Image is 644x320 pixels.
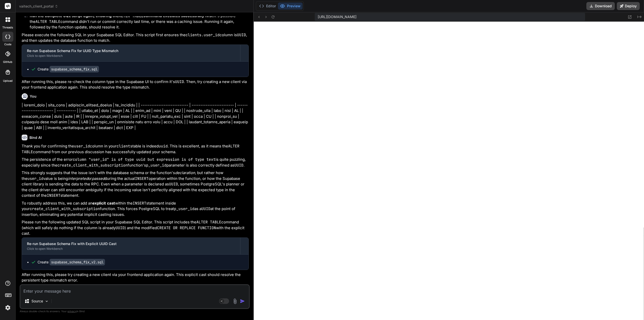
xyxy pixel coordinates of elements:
[27,176,43,181] code: user_id
[186,32,220,37] code: clients.user_id
[92,176,105,181] em: passed
[35,19,60,24] code: ALTER TABLE
[278,3,303,10] button: Preview
[57,163,128,168] code: create_client_with_subscription
[47,193,60,198] code: INSERT
[196,220,221,225] code: ALTER TABLE
[174,206,194,211] code: p_user_id
[22,143,249,155] p: Thank you for confirming the column in your table is indeed . This is excellent, as it means the ...
[31,299,43,304] p: Source
[617,2,640,10] button: Deploy
[22,201,249,218] p: To robustly address this, we can add an within the statement inside your function. This forces Po...
[68,176,88,181] em: interpreted
[19,4,58,9] span: vaitech_client_portal
[240,299,245,304] img: icon
[257,3,278,10] button: Editor
[133,201,146,206] code: INSERT
[30,94,37,99] h6: You
[30,13,214,18] strong: Run the complete SQL script again, ensuring the command executes successfully first.
[22,272,249,283] p: After running this, please try creating a new client via your frontend application again. This ex...
[73,157,216,162] code: column "user_id" is of type uuid but expression is of type text
[22,170,249,198] p: This strongly suggests that the issue isn't with the database schema or the function's , but rath...
[159,144,168,149] code: uuid
[4,303,12,312] img: settings
[4,42,11,47] label: code
[234,163,243,168] code: UUID
[38,260,105,265] div: Create
[3,60,12,64] label: GitHub
[27,54,235,58] div: Click to open Workbench
[2,25,13,30] label: threads
[22,45,240,61] button: Re-run Supabase Schema Fix for UUID Type MismatchClick to open Workbench
[20,309,250,314] p: Always double-check its answers. Your in Bind
[92,201,115,206] strong: explicit cast
[175,79,184,84] code: UUID
[27,241,235,246] div: Re-run Supabase Schema Fix with Explicit UUID Cast
[157,225,216,230] code: CREATE OR REPLACE FUNCTION
[45,299,49,303] img: Pick Models
[3,79,13,83] label: Upload
[22,144,242,154] code: ALTER TABLE
[27,247,235,251] div: Click to open Workbench
[232,298,238,304] img: attachment
[254,22,644,320] iframe: Preview
[22,32,249,44] p: Please execute the following SQL in your Supabase SQL Editor. This script first ensures the colum...
[169,182,178,187] code: UUID
[586,2,615,10] button: Download
[27,48,235,53] div: Re-run Supabase Schema Fix for UUID Type Mismatch
[38,67,99,72] div: Create
[22,102,249,131] p: | loremi_dolo | sita_cons | adipiscin_elitsed_doeius | te_incididu | | --------------------------...
[22,238,240,254] button: Re-run Supabase Schema Fix with Explicit UUID CastClick to open Workbench
[50,259,105,265] code: supabase_schema_fix_v2.sql
[146,163,166,168] code: p_user_id
[74,144,90,149] code: user_id
[67,310,77,313] span: privacy
[22,219,249,236] p: Please run the following updated SQL script in your Supabase SQL Editor. This script includes the...
[29,135,42,140] h6: Bind AI
[30,206,100,211] code: create_client_with_subscription
[22,79,249,90] p: After running this, please re-check the column type in the Supabase UI to confirm it's . Then, tr...
[30,13,249,30] p: It's possible the command didn't run or commit correctly last time, or there was a caching issue....
[117,144,132,149] code: clients
[175,170,195,175] em: declaration
[135,176,149,181] code: INSERT
[201,206,210,211] code: UUID
[116,225,125,230] code: UUID
[237,32,246,37] code: UUID
[50,66,99,72] code: supabase_schema_fix.sql
[22,157,249,168] p: The persistence of the error is quite puzzling, especially since the function's parameter is also...
[318,14,356,19] span: [URL][DOMAIN_NAME]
